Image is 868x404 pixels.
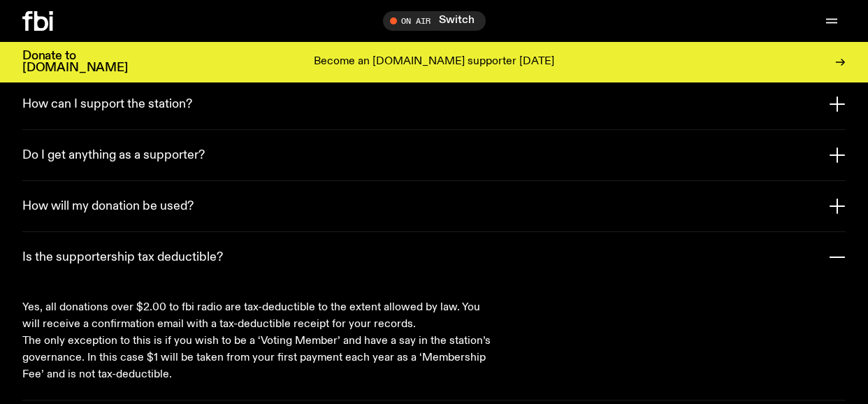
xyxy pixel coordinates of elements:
h3: How can I support the station? [22,97,192,113]
button: How can I support the station? [22,79,846,129]
p: The only exception to this is if you wish to be a ‘Voting Member’ and have a say in the station’s... [22,333,492,383]
button: On AirSwitch [383,11,486,31]
button: Is the supportership tax deductible? [22,232,846,282]
h3: How will my donation be used? [22,199,194,215]
h3: Donate to [DOMAIN_NAME] [22,50,128,74]
button: How will my donation be used? [22,181,846,231]
button: Do I get anything as a supporter? [22,130,846,180]
p: Yes, all donations over $2.00 to fbi radio are tax-deductible to the extent allowed by law. You w... [22,299,492,333]
h3: Is the supportership tax deductible? [22,250,223,266]
p: Become an [DOMAIN_NAME] supporter [DATE] [314,56,554,68]
h3: Do I get anything as a supporter? [22,148,205,164]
